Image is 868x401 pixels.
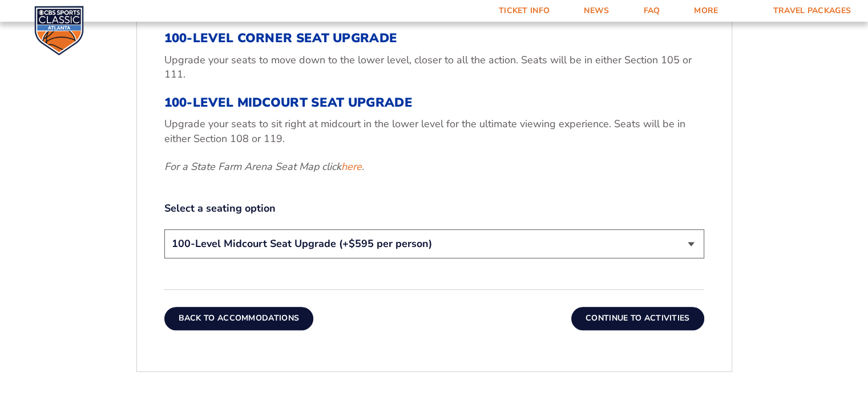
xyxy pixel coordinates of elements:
[164,307,314,330] button: Back To Accommodations
[164,201,704,216] label: Select a seating option
[164,53,704,82] p: Upgrade your seats to move down to the lower level, closer to all the action. Seats will be in ei...
[164,31,704,46] h3: 100-Level Corner Seat Upgrade
[34,6,84,55] img: CBS Sports Classic
[164,160,364,173] em: For a State Farm Arena Seat Map click .
[571,307,704,330] button: Continue To Activities
[164,117,704,145] p: Upgrade your seats to sit right at midcourt in the lower level for the ultimate viewing experienc...
[164,95,704,110] h3: 100-Level Midcourt Seat Upgrade
[341,160,362,174] a: here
